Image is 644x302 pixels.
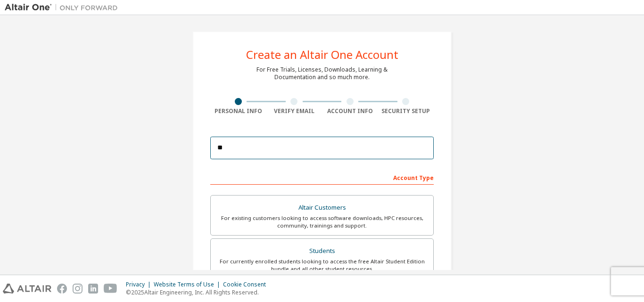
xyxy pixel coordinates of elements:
img: altair_logo.svg [3,284,51,294]
div: Altair Customers [216,201,428,214]
div: For existing customers looking to access software downloads, HPC resources, community, trainings ... [216,214,428,229]
div: Verify Email [266,107,322,115]
div: Account Info [322,107,378,115]
div: Website Terms of Use [154,281,223,288]
div: For Free Trials, Licenses, Downloads, Learning & Documentation and so much more. [256,66,388,81]
img: facebook.svg [57,284,67,294]
div: For currently enrolled students looking to access the free Altair Student Edition bundle and all ... [216,258,428,273]
div: Privacy [126,281,154,288]
div: Account Type [210,170,434,185]
img: Altair One [5,3,123,12]
img: youtube.svg [104,284,117,294]
p: © 2025 Altair Engineering, Inc. All Rights Reserved. [126,288,272,296]
div: Cookie Consent [223,281,272,288]
img: linkedin.svg [88,284,98,294]
img: instagram.svg [73,284,83,294]
div: Students [216,245,428,258]
div: Personal Info [210,107,266,115]
div: Security Setup [378,107,434,115]
div: Create an Altair One Account [246,49,398,60]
